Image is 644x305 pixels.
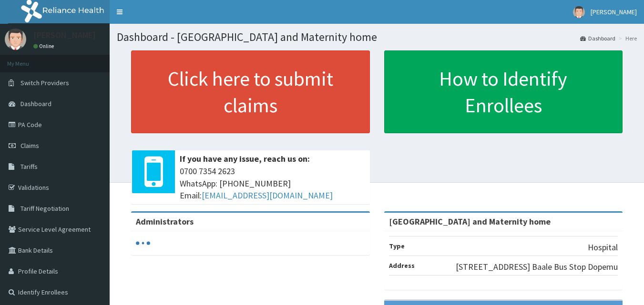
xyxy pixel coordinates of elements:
[20,141,39,150] span: Claims
[33,43,56,49] a: Online
[136,236,150,250] svg: audio-loading
[456,261,618,273] p: [STREET_ADDRESS] Baale Bus Stop Dopemu
[136,216,194,227] b: Administrators
[117,31,637,43] h1: Dashboard - [GEOGRAPHIC_DATA] and Maternity home
[591,8,637,16] span: [PERSON_NAME]
[573,6,585,18] img: User Image
[20,79,69,87] span: Switch Providers
[131,50,370,133] a: Click here to submit claims
[616,34,637,42] li: Here
[180,153,310,164] b: If you have any issue, reach us on:
[20,99,51,108] span: Dashboard
[180,165,365,202] span: 0700 7354 2623 WhatsApp: [PHONE_NUMBER] Email:
[389,242,405,250] b: Type
[202,190,333,201] a: [EMAIL_ADDRESS][DOMAIN_NAME]
[5,29,26,50] img: User Image
[389,216,551,227] strong: [GEOGRAPHIC_DATA] and Maternity home
[384,50,623,133] a: How to Identify Enrollees
[33,31,96,39] p: [PERSON_NAME]
[389,261,415,270] b: Address
[588,241,618,254] p: Hospital
[580,34,615,42] a: Dashboard
[20,162,38,171] span: Tariffs
[20,204,69,213] span: Tariff Negotiation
